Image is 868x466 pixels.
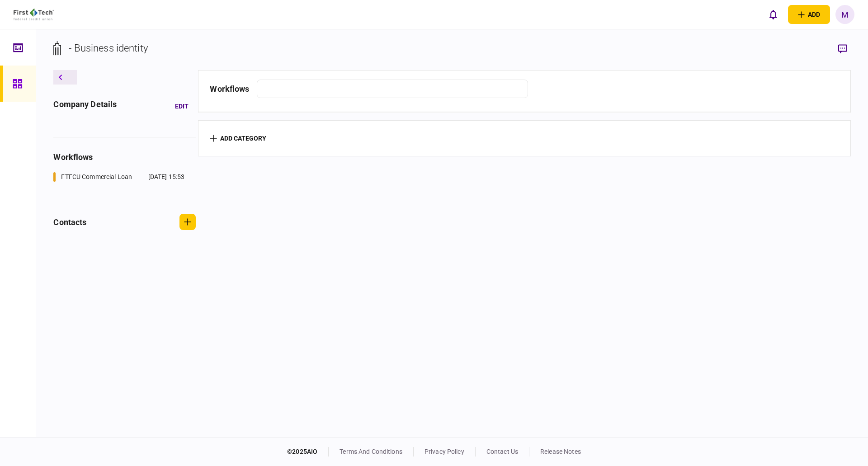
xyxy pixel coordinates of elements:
[53,151,196,163] div: workflows
[340,448,402,455] a: terms and conditions
[486,448,518,455] a: contact us
[14,9,54,20] img: client company logo
[210,83,249,95] div: workflows
[788,5,830,24] button: open adding identity options
[835,5,854,24] button: M
[69,41,148,56] div: - Business identity
[148,172,185,182] div: [DATE] 15:53
[168,98,196,114] button: Edit
[287,447,329,457] div: © 2025 AIO
[61,172,132,182] div: FTFCU Commercial Loan
[53,98,117,114] div: company details
[540,448,581,455] a: release notes
[425,448,464,455] a: privacy policy
[210,135,266,142] button: add category
[53,172,184,182] a: FTFCU Commercial Loan[DATE] 15:53
[53,216,86,228] div: contacts
[764,5,783,24] button: open notifications list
